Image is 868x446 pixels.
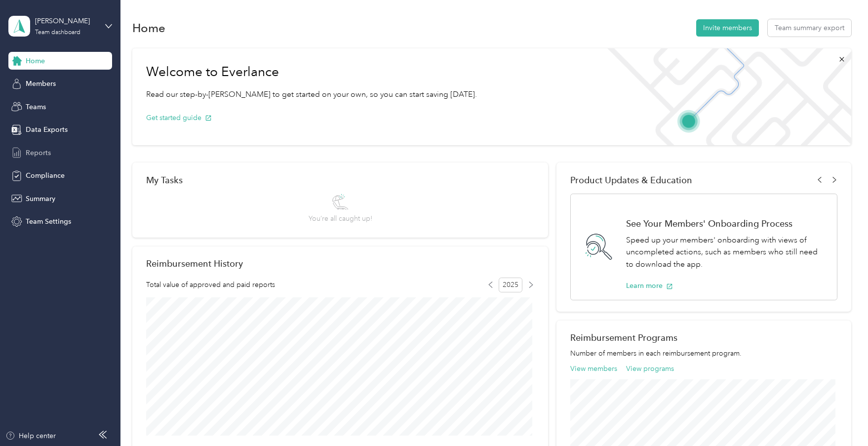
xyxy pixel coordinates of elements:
button: View programs [626,364,674,374]
span: Reports [26,148,51,158]
div: [PERSON_NAME] [35,16,97,26]
span: Data Exports [26,124,68,135]
h1: See Your Members' Onboarding Process [626,218,826,229]
button: Learn more [626,281,673,291]
span: Team Settings [26,216,71,227]
h1: Home [132,23,165,33]
button: Team summary export [768,19,851,37]
span: Compliance [26,170,65,181]
button: View members [570,364,617,374]
p: Number of members in each reimbursement program. [570,348,837,359]
span: Teams [26,102,46,112]
span: Members [26,79,56,89]
span: Total value of approved and paid reports [146,280,275,290]
span: Home [26,56,45,66]
p: Read our step-by-[PERSON_NAME] to get started on your own, so you can start saving [DATE]. [146,88,477,101]
img: Welcome to everlance [597,48,851,145]
p: Speed up your members' onboarding with views of uncompleted actions, such as members who still ne... [626,234,826,271]
h2: Reimbursement Programs [570,332,837,343]
span: You’re all caught up! [309,213,372,224]
div: My Tasks [146,175,534,185]
iframe: Everlance-gr Chat Button Frame [813,391,868,446]
div: Team dashboard [35,30,80,36]
button: Help center [5,431,56,441]
button: Get started guide [146,113,212,123]
h1: Welcome to Everlance [146,64,477,80]
span: Summary [26,194,55,204]
span: Product Updates & Education [570,175,692,185]
span: 2025 [499,278,522,292]
h2: Reimbursement History [146,258,243,269]
button: Invite members [696,19,759,37]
